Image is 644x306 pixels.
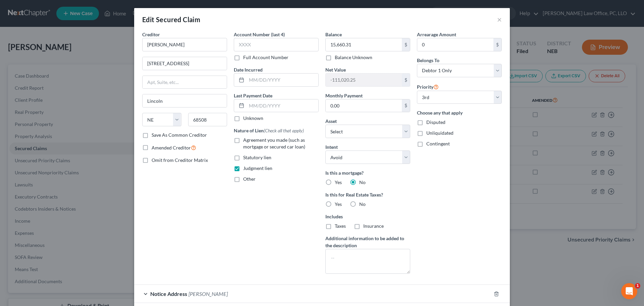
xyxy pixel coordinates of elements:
[402,74,410,86] div: $
[243,176,256,182] span: Other
[325,191,410,198] label: Is this for Real Estate Taxes?
[243,165,272,171] span: Judgment lien
[326,74,402,86] input: 0.00
[359,201,366,207] span: No
[363,223,384,229] span: Insurance
[243,115,263,122] label: Unknown
[188,113,227,126] input: Enter zip...
[359,179,366,185] span: No
[325,213,410,220] label: Includes
[402,38,410,51] div: $
[417,57,439,63] span: Belongs To
[417,38,493,51] input: 0.00
[143,76,227,89] input: Apt, Suite, etc...
[635,283,640,289] span: 1
[142,32,160,37] span: Creditor
[417,83,439,91] label: Priority
[325,235,410,249] label: Additional information to be added to the description
[243,137,305,149] span: Agreement you made (such as mortgage or secured car loan)
[325,169,410,176] label: Is this a mortgage?
[150,291,187,297] span: Notice Address
[234,31,285,38] label: Account Number (last 4)
[143,94,227,107] input: Enter city...
[142,15,200,24] div: Edit Secured Claim
[621,283,637,299] iframe: Intercom live chat
[234,127,304,134] label: Nature of Lien
[426,141,450,146] span: Contingent
[143,57,227,70] input: Enter address...
[264,128,304,133] span: (Check all that apply)
[243,155,271,160] span: Statutory lien
[234,66,263,73] label: Date Incurred
[234,38,319,51] input: XXXX
[335,201,342,207] span: Yes
[402,99,410,112] div: $
[152,145,191,150] span: Amended Creditor
[152,157,208,163] span: Omit from Creditor Matrix
[417,109,502,116] label: Choose any that apply
[335,223,346,229] span: Taxes
[325,66,346,73] label: Net Value
[325,92,363,99] label: Monthly Payment
[326,99,402,112] input: 0.00
[243,54,288,61] label: Full Account Number
[234,92,272,99] label: Last Payment Date
[335,54,372,61] label: Balance Unknown
[325,143,338,150] label: Intent
[335,179,342,185] span: Yes
[142,38,227,51] input: Search creditor by name...
[426,119,445,125] span: Disputed
[189,291,228,297] span: [PERSON_NAME]
[417,31,456,38] label: Arrearage Amount
[326,38,402,51] input: 0.00
[426,130,453,136] span: Unliquidated
[152,132,207,138] label: Save As Common Creditor
[497,15,502,24] button: ×
[247,74,318,86] input: MM/DD/YYYY
[325,118,337,124] span: Asset
[325,31,342,38] label: Balance
[247,99,318,112] input: MM/DD/YYYY
[493,38,501,51] div: $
